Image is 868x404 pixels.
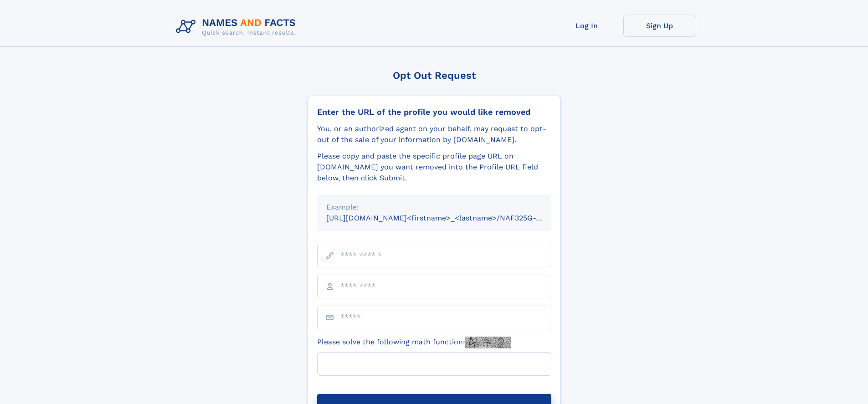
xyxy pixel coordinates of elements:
[308,70,561,81] div: Opt Out Request
[317,107,551,117] div: Enter the URL of the profile you would like removed
[317,151,551,184] div: Please copy and paste the specific profile page URL on [DOMAIN_NAME] you want removed into the Pr...
[317,123,551,145] div: You, or an authorized agent on your behalf, may request to opt-out of the sale of your informatio...
[623,15,696,37] a: Sign Up
[550,15,623,37] a: Log In
[172,15,303,39] img: Logo Names and Facts
[326,202,542,213] div: Example:
[317,337,511,348] label: Please solve the following math function:
[326,214,569,222] small: [URL][DOMAIN_NAME]<firstname>_<lastname>/NAF325G-xxxxxxxx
